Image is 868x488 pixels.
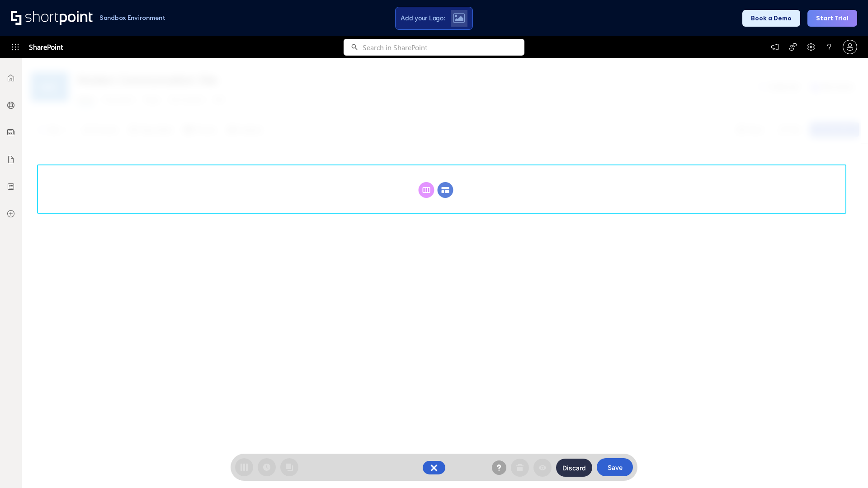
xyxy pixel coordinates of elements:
img: Upload logo [453,13,465,23]
button: Discard [556,459,592,477]
button: Save [597,458,633,476]
span: Add your Logo: [401,14,445,22]
span: SharePoint [29,36,63,58]
button: Book a Demo [742,10,800,27]
button: Start Trial [807,10,857,27]
input: Search in SharePoint [363,39,524,56]
iframe: Chat Widget [705,383,868,488]
h1: Sandbox Environment [99,15,165,20]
